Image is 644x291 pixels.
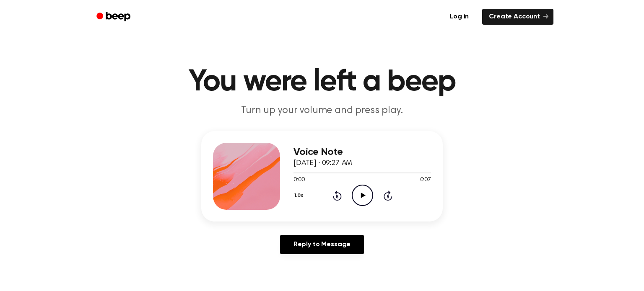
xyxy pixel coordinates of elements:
a: Create Account [482,9,553,25]
a: Beep [91,9,138,25]
a: Log in [441,7,477,26]
span: 0:07 [420,176,431,185]
p: Turn up your volume and press play. [161,104,483,118]
h3: Voice Note [293,147,431,158]
span: [DATE] · 09:27 AM [293,160,352,167]
button: 1.0x [293,188,306,203]
a: Reply to Message [280,235,364,254]
span: 0:00 [293,176,304,185]
h1: You were left a beep [107,67,537,97]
